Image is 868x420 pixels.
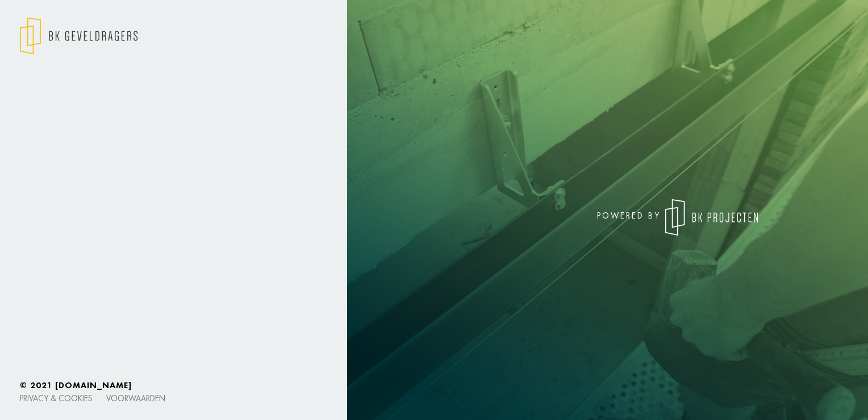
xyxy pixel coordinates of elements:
a: Voorwaarden [106,393,165,403]
img: logo [665,199,758,236]
img: logo [20,17,137,55]
div: powered by [443,199,758,236]
a: Privacy & cookies [20,393,93,403]
h6: © 2021 [DOMAIN_NAME] [20,380,848,390]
